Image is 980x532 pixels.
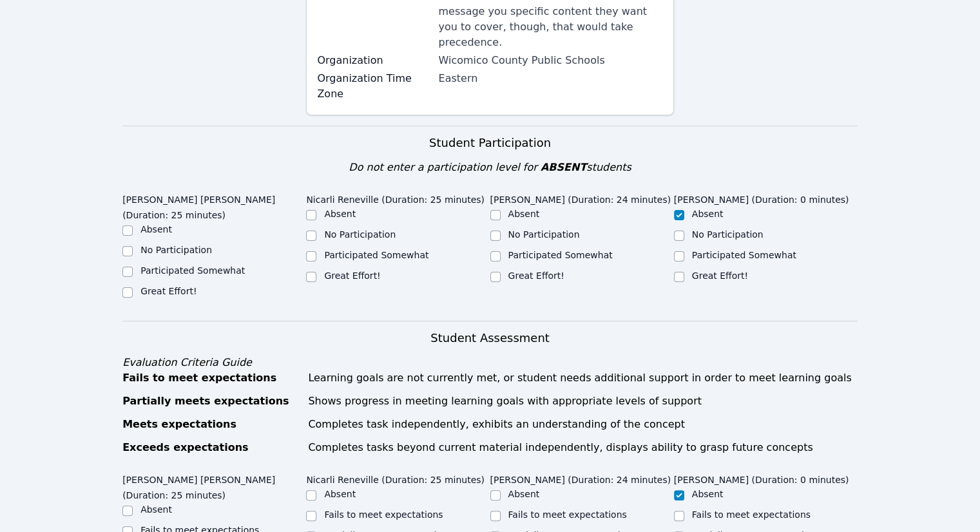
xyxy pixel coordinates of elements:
[140,286,197,296] label: Great Effort!
[122,188,306,223] legend: [PERSON_NAME] [PERSON_NAME] (Duration: 25 minutes)
[438,53,662,68] div: Wicomico County Public Schools
[508,509,627,520] label: Fails to meet expectations
[692,250,796,260] label: Participated Somewhat
[508,209,540,219] label: Absent
[541,161,586,173] span: ABSENT
[674,188,849,207] legend: [PERSON_NAME] (Duration: 0 minutes)
[122,417,300,432] div: Meets expectations
[122,134,858,152] h3: Student Participation
[317,53,430,68] label: Organization
[140,504,172,515] label: Absent
[122,370,300,386] div: Fails to meet expectations
[508,250,613,260] label: Participated Somewhat
[674,468,849,488] legend: [PERSON_NAME] (Duration: 0 minutes)
[122,160,858,175] div: Do not enter a participation level for students
[122,394,300,409] div: Partially meets expectations
[692,271,748,281] label: Great Effort!
[490,468,671,488] legend: [PERSON_NAME] (Duration: 24 minutes)
[308,394,858,409] div: Shows progress in meeting learning goals with appropriate levels of support
[692,489,724,499] label: Absent
[308,440,858,455] div: Completes tasks beyond current material independently, displays ability to grasp future concepts
[306,468,485,488] legend: Nicarli Reneville (Duration: 25 minutes)
[140,265,245,276] label: Participated Somewhat
[324,509,443,520] label: Fails to meet expectations
[317,71,430,102] label: Organization Time Zone
[324,209,356,219] label: Absent
[324,229,396,240] label: No Participation
[308,370,858,386] div: Learning goals are not currently met, or student needs additional support in order to meet learni...
[140,224,172,234] label: Absent
[122,468,306,503] legend: [PERSON_NAME] [PERSON_NAME] (Duration: 25 minutes)
[324,489,356,499] label: Absent
[122,355,858,370] div: Evaluation Criteria Guide
[140,245,212,255] label: No Participation
[438,71,662,86] div: Eastern
[490,188,671,207] legend: [PERSON_NAME] (Duration: 24 minutes)
[692,509,811,520] label: Fails to meet expectations
[508,489,540,499] label: Absent
[122,440,300,455] div: Exceeds expectations
[306,188,485,207] legend: Nicarli Reneville (Duration: 25 minutes)
[692,209,724,219] label: Absent
[692,229,764,240] label: No Participation
[508,271,564,281] label: Great Effort!
[324,250,428,260] label: Participated Somewhat
[508,229,580,240] label: No Participation
[308,417,858,432] div: Completes task independently, exhibits an understanding of the concept
[324,271,380,281] label: Great Effort!
[122,329,858,347] h3: Student Assessment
